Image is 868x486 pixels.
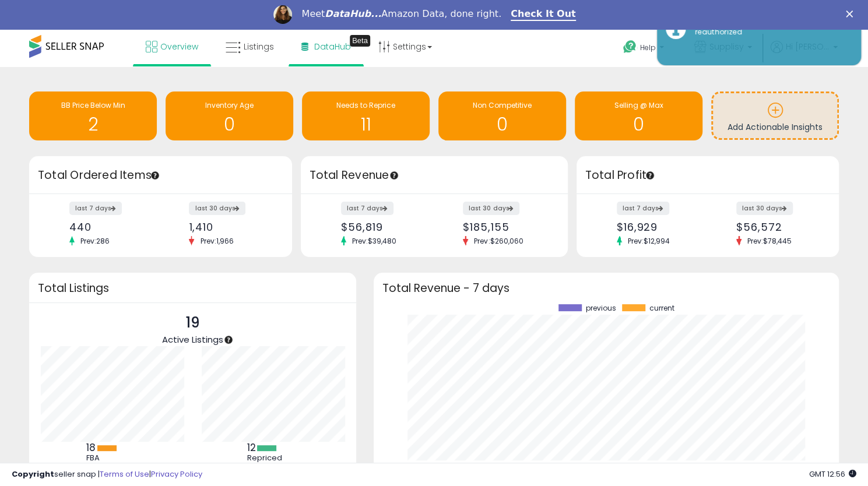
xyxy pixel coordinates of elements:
[162,333,223,346] span: Active Listings
[346,236,402,246] span: Prev: $39,480
[617,221,699,233] div: $16,929
[75,236,115,246] span: Prev: 286
[809,469,856,480] span: 2025-10-6 12:56 GMT
[166,91,293,140] a: Inventory Age 0
[171,115,287,134] h1: 0
[69,221,152,233] div: 440
[336,100,395,110] span: Needs to Reprice
[649,304,674,312] span: current
[645,170,655,181] div: Tooltip anchor
[247,453,299,463] div: Repriced
[162,312,223,334] p: 19
[35,115,151,134] h1: 2
[742,236,797,246] span: Prev: $78,445
[308,115,424,134] h1: 11
[86,453,139,463] div: FBA
[137,29,207,64] a: Overview
[189,202,245,215] label: last 30 days
[463,221,547,233] div: $185,155
[38,167,283,184] h3: Total Ordered Items
[194,236,239,246] span: Prev: 1,966
[38,284,347,293] h3: Total Listings
[463,202,519,215] label: last 30 days
[217,29,283,64] a: Listings
[86,441,96,455] b: 18
[614,31,676,67] a: Help
[846,10,858,17] div: Close
[341,221,425,233] div: $56,819
[614,100,663,110] span: Selling @ Max
[29,91,157,140] a: BB Price Below Min 2
[575,91,702,140] a: Selling @ Max 0
[12,469,202,480] div: seller snap | |
[736,221,818,233] div: $56,572
[12,469,54,480] strong: Copyright
[223,334,234,345] div: Tooltip anchor
[310,167,559,184] h3: Total Revenue
[640,43,656,52] span: Help
[444,115,560,134] h1: 0
[728,121,823,133] span: Add Actionable Insights
[585,167,831,184] h3: Total Profit
[100,469,149,480] a: Terms of Use
[247,441,255,455] b: 12
[244,41,274,52] span: Listings
[468,236,529,246] span: Prev: $260,060
[69,202,122,215] label: last 7 days
[438,91,566,140] a: Non Competitive 0
[273,5,292,24] img: Profile image for Georgie
[382,284,830,293] h3: Total Revenue - 7 days
[622,236,676,246] span: Prev: $12,994
[736,202,793,215] label: last 30 days
[341,202,393,215] label: last 7 days
[151,469,202,480] a: Privacy Policy
[189,221,271,233] div: 1,410
[581,115,697,134] h1: 0
[61,100,125,110] span: BB Price Below Min
[586,304,616,312] span: previous
[293,29,360,64] a: DataHub
[205,100,254,110] span: Inventory Age
[511,8,576,21] a: Check It Out
[302,91,430,140] a: Needs to Reprice 11
[160,41,198,52] span: Overview
[617,202,669,215] label: last 7 days
[325,8,381,19] i: DataHub...
[389,170,399,181] div: Tooltip anchor
[713,93,837,138] a: Add Actionable Insights
[473,100,532,110] span: Non Competitive
[350,35,370,47] div: Tooltip anchor
[623,40,637,54] i: Get Help
[314,41,351,52] span: DataHub
[301,8,501,20] div: Meet Amazon Data, done right.
[150,170,160,181] div: Tooltip anchor
[370,29,441,64] a: Settings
